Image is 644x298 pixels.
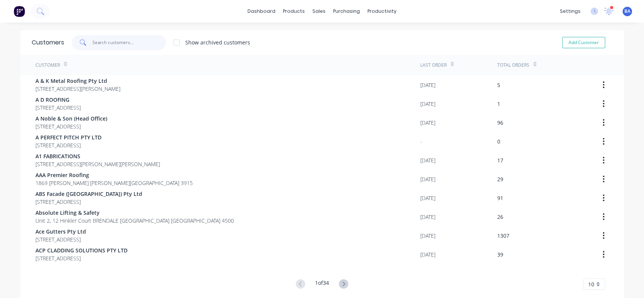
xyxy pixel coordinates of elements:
[497,156,503,164] div: 17
[420,81,435,89] div: [DATE]
[497,232,509,240] div: 1307
[35,190,142,198] span: ABS Facade ([GEOGRAPHIC_DATA]) Pty Ltd
[497,81,500,89] div: 5
[35,246,128,254] span: ACP CLADDING SOLUTIONS PTY LTD
[35,152,160,160] span: A1 FABRICATIONS
[497,213,503,221] div: 26
[497,251,503,258] div: 39
[35,96,81,104] span: A D ROOFING
[35,235,86,243] span: [STREET_ADDRESS]
[497,175,503,183] div: 29
[420,156,435,164] div: [DATE]
[497,62,529,69] div: Total Orders
[35,179,193,187] span: 1869 [PERSON_NAME] [PERSON_NAME][GEOGRAPHIC_DATA] 3915
[35,160,160,168] span: [STREET_ADDRESS][PERSON_NAME][PERSON_NAME]
[624,8,630,15] span: BA
[329,6,364,17] div: purchasing
[315,279,329,290] div: 1 of 34
[364,6,400,17] div: productivity
[244,6,279,17] a: dashboard
[497,100,500,108] div: 1
[35,104,81,112] span: [STREET_ADDRESS]
[420,119,435,127] div: [DATE]
[309,6,329,17] div: sales
[588,280,594,288] span: 10
[32,38,64,47] div: Customers
[35,77,120,85] span: A & K Metal Roofing Pty Ltd
[420,213,435,221] div: [DATE]
[420,251,435,258] div: [DATE]
[420,138,422,145] div: -
[35,198,142,206] span: [STREET_ADDRESS]
[279,6,309,17] div: products
[92,35,166,50] input: Search customers...
[185,38,250,46] div: Show archived customers
[497,138,500,145] div: 0
[562,37,605,48] button: Add Customer
[420,232,435,240] div: [DATE]
[35,254,128,262] span: [STREET_ADDRESS]
[420,100,435,108] div: [DATE]
[35,217,234,225] span: Unit 2, 12 Hinkler Court BRENDALE [GEOGRAPHIC_DATA] [GEOGRAPHIC_DATA] 4500
[35,85,120,93] span: [STREET_ADDRESS][PERSON_NAME]
[35,133,101,141] span: A PERFECT PITCH PTY LTD
[35,228,86,235] span: Ace Gutters Pty Ltd
[35,171,193,179] span: AAA Premier Roofing
[35,115,107,122] span: A Noble & Son (Head Office)
[497,194,503,202] div: 91
[35,141,101,149] span: [STREET_ADDRESS]
[35,209,234,217] span: Absolute Lifting & Safety
[420,62,447,69] div: Last Order
[35,122,107,130] span: [STREET_ADDRESS]
[14,6,25,17] img: Factory
[420,194,435,202] div: [DATE]
[420,175,435,183] div: [DATE]
[497,119,503,127] div: 96
[35,62,60,69] div: Customer
[556,6,584,17] div: settings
